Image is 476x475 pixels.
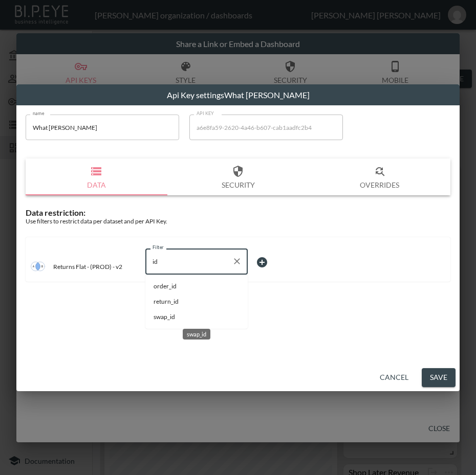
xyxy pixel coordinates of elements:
button: Cancel [376,368,413,387]
label: Filter [153,244,164,251]
label: name [33,110,45,117]
div: swap_id [183,329,210,340]
img: inner join icon [31,259,45,274]
button: Save [422,368,456,387]
h2: Api Key settings What [PERSON_NAME] [16,84,460,106]
div: Use filters to restrict data per dataset and per API Key. [26,217,450,225]
button: Clear [230,254,244,268]
label: API KEY [197,110,214,117]
span: order_id [154,282,240,291]
span: return_id [154,297,240,306]
button: Data [26,159,167,195]
input: Filter [150,253,228,269]
button: Overrides [309,159,450,195]
span: swap_id [154,312,240,322]
p: Returns Flat - (PROD) - v2 [53,263,122,270]
button: Security [167,159,309,195]
span: Data restriction: [26,208,85,217]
